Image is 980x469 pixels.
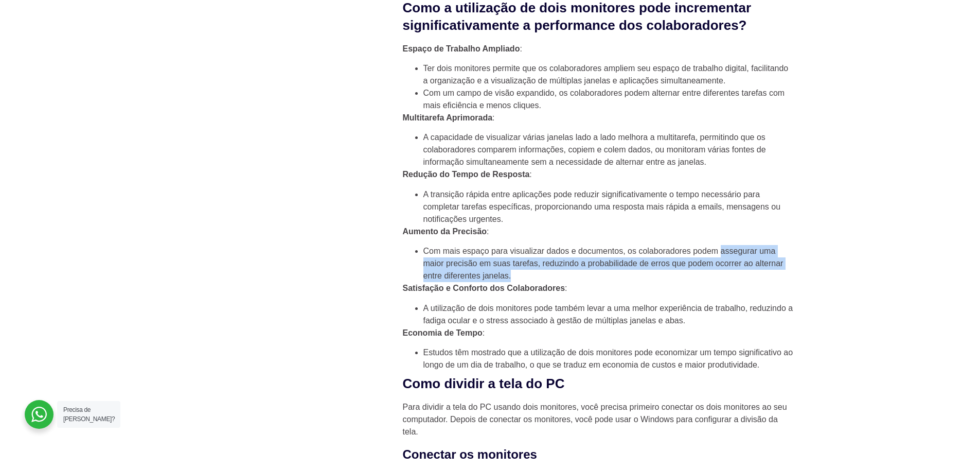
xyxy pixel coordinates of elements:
strong: Como dividir a tela do PC [403,376,565,391]
p: : [403,327,794,339]
strong: Espaço de Trabalho Ampliado [403,44,520,53]
strong: Redução do Tempo de Resposta [403,170,530,179]
li: Ter dois monitores permite que os colaboradores ampliem seu espaço de trabalho digital, facilitan... [423,62,794,87]
strong: Multitarefa Aprimorada [403,113,493,122]
li: A utilização de dois monitores pode também levar a uma melhor experiência de trabalho, reduzindo ... [423,302,794,327]
span: Precisa de [PERSON_NAME]? [63,406,115,423]
div: Widget de chat [795,337,980,469]
p: : [403,43,794,55]
p: : [403,112,794,124]
li: A capacidade de visualizar várias janelas lado a lado melhora a multitarefa, permitindo que os co... [423,131,794,168]
li: Com mais espaço para visualizar dados e documentos, os colaboradores podem assegurar uma maior pr... [423,245,794,282]
p: : [403,282,794,294]
strong: Conectar os monitores [403,447,537,461]
strong: Economia de Tempo [403,328,483,337]
strong: Aumento da Precisão [403,227,487,236]
p: : [403,225,794,238]
li: Estudos têm mostrado que a utilização de dois monitores pode economizar um tempo significativo ao... [423,346,794,371]
iframe: Chat Widget [795,337,980,469]
p: : [403,168,794,181]
strong: Satisfação e Conforto dos Colaboradores [403,284,565,292]
p: Para dividir a tela do PC usando dois monitores, você precisa primeiro conectar os dois monitores... [403,401,794,438]
li: Com um campo de visão expandido, os colaboradores podem alternar entre diferentes tarefas com mai... [423,87,794,112]
li: A transição rápida entre aplicações pode reduzir significativamente o tempo necessário para compl... [423,188,794,225]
